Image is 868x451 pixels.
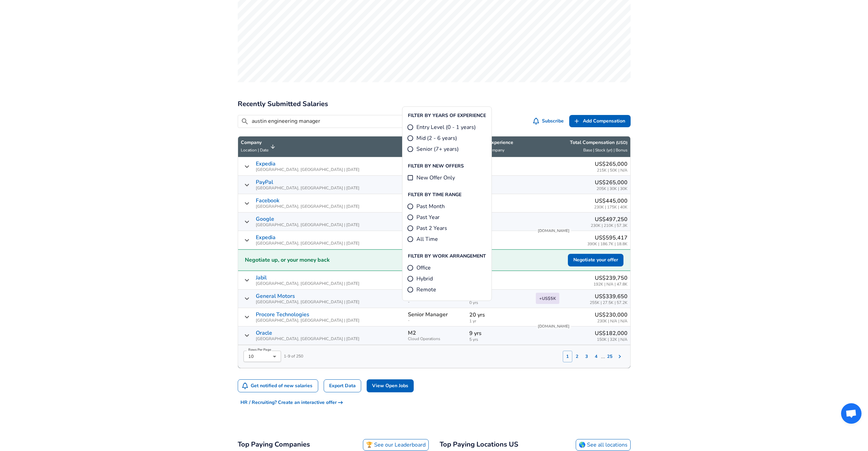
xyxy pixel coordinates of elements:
[416,145,459,153] span: Senior (7+ years)
[238,380,318,392] button: Get notified of new salaries
[570,139,628,146] p: Total Compensation
[416,224,447,232] span: Past 2 Years
[256,161,276,167] a: Expedia
[408,330,416,336] p: M2
[595,329,628,337] p: US$182,000
[416,213,440,221] span: Past Year
[238,439,310,451] h2: Top Paying Companies
[256,281,359,286] span: [GEOGRAPHIC_DATA], [GEOGRAPHIC_DATA] | [DATE]
[408,318,464,323] span: -
[256,300,359,304] span: [GEOGRAPHIC_DATA], [GEOGRAPHIC_DATA] | [DATE]
[408,337,464,341] span: Cloud Operations
[591,351,601,362] button: 4
[469,223,530,228] span: 7 yrs
[416,123,476,131] span: Entry Level (0 - 1 years)
[469,215,530,223] p: 7 yrs
[595,160,628,168] p: US$265,000
[594,205,628,209] span: 230K | 175K | 40K
[256,204,359,209] span: [GEOGRAPHIC_DATA], [GEOGRAPHIC_DATA] | [DATE]
[590,292,628,301] p: US$339,650
[256,223,359,227] span: [GEOGRAPHIC_DATA], [GEOGRAPHIC_DATA] | [DATE]
[595,311,628,319] p: US$230,000
[469,329,530,337] p: 9 yrs
[256,216,274,222] a: Google
[583,147,628,153] span: Base | Stock (yr) | Bonus
[591,215,628,223] p: US$497,250
[416,174,455,182] span: New Offer Only
[416,235,438,243] span: All Time
[241,147,268,153] span: Location | Date
[595,337,628,342] span: 150K | 32K | N/A
[408,191,461,198] p: Filter By Time Range
[240,398,343,407] span: HR / Recruiting? Create an interactive offer
[469,234,530,242] p: 20 yrs
[536,139,628,154] span: Total Compensation (USD) Base | Stock (yr) | Bonus
[536,295,559,302] a: +US$5K
[469,319,530,323] span: 1 yr
[469,311,530,319] p: 20 yrs
[532,115,567,128] button: Subscribe
[256,318,359,323] span: [GEOGRAPHIC_DATA], [GEOGRAPHIC_DATA] | [DATE]
[440,439,518,451] h2: Top Paying Locations US
[595,178,628,187] p: US$265,000
[563,351,572,362] button: 1
[256,168,359,172] span: [GEOGRAPHIC_DATA], [GEOGRAPHIC_DATA] | [DATE]
[568,254,623,266] button: Negotiate your offer
[591,223,628,228] span: 230K | 210K | 57.3K
[593,274,628,282] p: US$239,750
[241,139,268,146] p: Company
[469,178,530,187] p: 12 yrs
[616,140,628,146] button: (USD)
[256,330,272,336] a: Oracle
[238,249,630,271] a: Negotiate up, or your money backFacebook+$25kSalesforce+$19kAmazon+$13kNegotiate your offer
[594,197,628,205] p: US$445,000
[238,99,631,110] h2: Recently Submitted Salaries
[416,202,445,210] span: Past Month
[408,112,486,119] p: Filter By Years Of Experience
[238,345,303,362] div: 1 - 9 of 250
[256,241,359,246] span: [GEOGRAPHIC_DATA], [GEOGRAPHIC_DATA] | [DATE]
[238,396,345,409] button: HR / Recruiting? Create an interactive offer
[363,439,429,451] a: 🏆 See our Leaderboard
[241,139,277,154] span: CompanyLocation | Date
[469,160,530,168] p: 20 yrs
[469,187,530,191] span: 0 yrs
[248,348,271,352] label: Rows Per Page
[416,264,431,272] span: Office
[469,197,530,205] p: 20 yrs
[367,379,414,393] a: View Open Jobs
[238,136,631,368] table: Salary Submissions
[590,301,628,305] span: 255K | 27.5K | 57.2K
[469,274,530,282] p: 25 yrs
[256,186,359,190] span: [GEOGRAPHIC_DATA], [GEOGRAPHIC_DATA] | [DATE]
[256,275,267,281] a: Jabil
[256,293,295,299] a: General Motors
[469,282,530,287] span: 1 yr
[416,275,433,283] span: Hybrid
[324,379,361,393] a: Export Data
[469,337,530,342] span: 5 yrs
[256,198,279,204] a: Facebook
[601,352,605,361] p: ...
[469,205,530,209] span: 0 yrs
[536,293,559,304] span: + US$5K
[256,311,309,318] a: Procore Technologies
[569,115,631,128] a: Add Compensation
[595,187,628,191] span: 205K | 30K | 30K
[583,117,625,126] span: Add Compensation
[408,163,464,170] p: Filter By New Offers
[469,139,530,146] p: Years of Experience
[469,168,530,173] span: 15 yrs
[572,351,582,362] button: 2
[256,234,276,241] a: Expedia
[245,256,330,264] h2: Negotiate up, or your money back
[408,300,464,304] span: -
[256,179,273,185] a: PayPal
[605,351,615,362] button: 25
[408,311,448,318] p: Senior Manager
[587,234,628,242] p: US$595,417
[244,351,281,362] div: 10
[576,439,631,451] a: 🌎 See all locations
[408,253,486,260] p: Filter By Work Arrangement
[469,301,530,305] span: 0 yrs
